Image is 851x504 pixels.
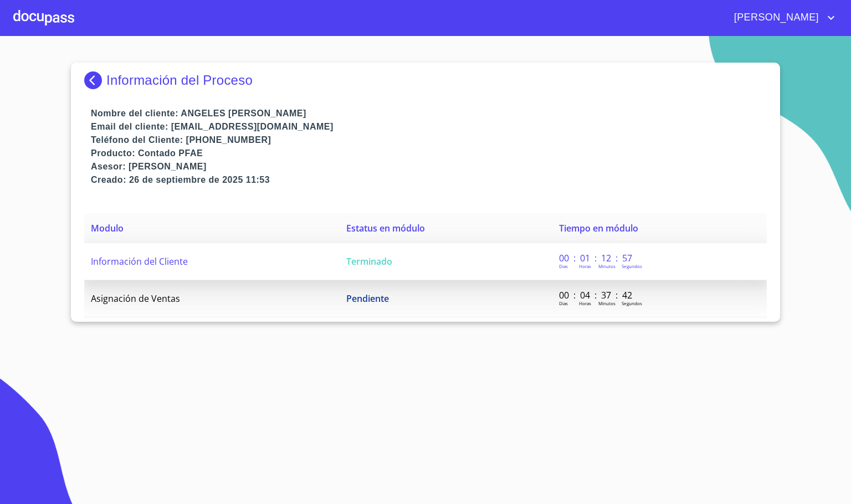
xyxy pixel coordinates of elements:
p: Horas [579,263,591,269]
span: [PERSON_NAME] [726,9,824,27]
p: 00 : 01 : 12 : 57 [559,252,634,264]
p: Segundos [622,263,642,269]
p: Minutos [598,263,616,269]
p: Minutos [598,300,616,306]
p: Producto: Contado PFAE [91,147,767,160]
p: Email del cliente: [EMAIL_ADDRESS][DOMAIN_NAME] [91,120,767,133]
p: Segundos [622,300,642,306]
p: Información del Proceso [106,73,253,88]
span: Terminado [346,255,392,268]
p: Dias [559,300,568,306]
div: Información del Proceso [84,71,767,89]
span: Modulo [91,222,124,234]
p: 00 : 04 : 37 : 42 [559,289,634,301]
img: Docupass spot blue [84,71,106,89]
p: Horas [579,300,591,306]
p: Dias [559,263,568,269]
span: Información del Cliente [91,255,188,268]
button: account of current user [726,9,838,27]
span: Tiempo en módulo [559,222,638,234]
p: Creado: 26 de septiembre de 2025 11:53 [91,173,767,187]
span: Asignación de Ventas [91,292,180,305]
span: Estatus en módulo [346,222,425,234]
span: Pendiente [346,292,389,305]
p: Nombre del cliente: ANGELES [PERSON_NAME] [91,107,767,120]
p: Teléfono del Cliente: [PHONE_NUMBER] [91,133,767,147]
p: Asesor: [PERSON_NAME] [91,160,767,173]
